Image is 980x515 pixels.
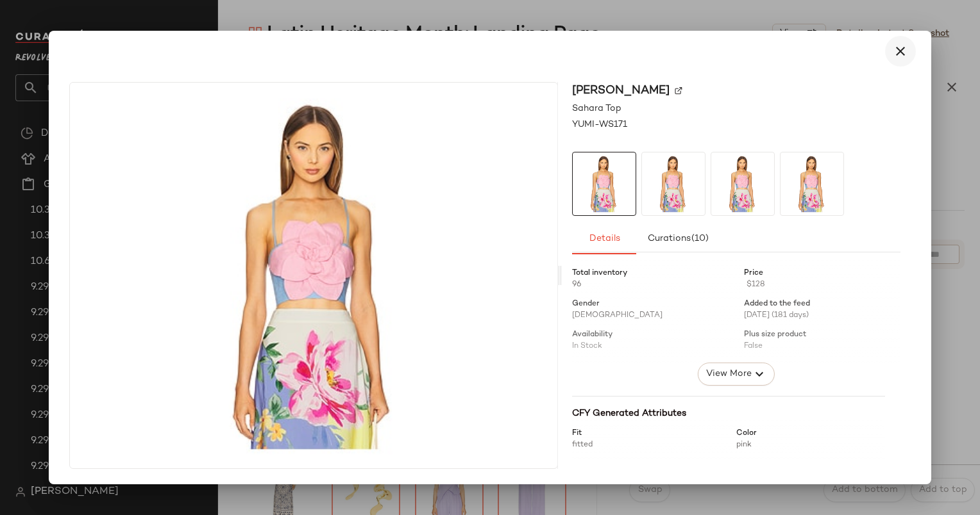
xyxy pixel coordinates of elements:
img: YUMI-WS171_V1.jpg [711,152,774,215]
span: View More [705,366,751,382]
button: View More [697,363,774,386]
div: CFY Generated Attributes [572,407,885,420]
span: Details [588,234,620,244]
span: [PERSON_NAME] [572,82,670,99]
img: svg%3e [675,87,682,95]
img: YUMI-WS171_V1.jpg [573,152,636,215]
span: (10) [691,234,709,244]
img: YUMI-WS171_V1.jpg [642,152,705,215]
img: YUMI-WS171_V1.jpg [781,152,843,215]
img: YUMI-WS171_V1.jpg [70,83,557,468]
span: Curations [646,234,709,244]
span: Sahara Top [572,102,621,115]
span: YUMI-WS171 [572,118,627,131]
